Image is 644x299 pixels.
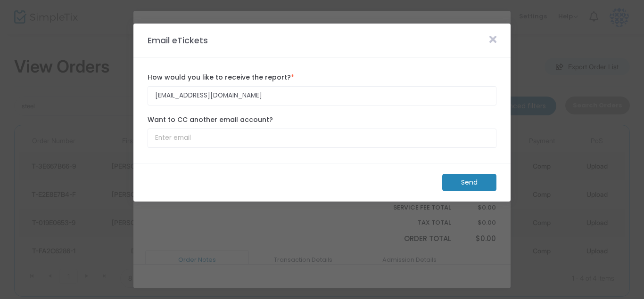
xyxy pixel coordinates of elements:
[148,86,496,105] input: Enter email
[442,174,496,191] m-button: Send
[148,73,496,82] label: How would you like to receive the report?
[143,34,213,47] m-panel-title: Email eTickets
[133,24,511,57] m-panel-header: Email eTickets
[148,129,496,148] input: Enter email
[148,115,496,125] label: Want to CC another email account?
